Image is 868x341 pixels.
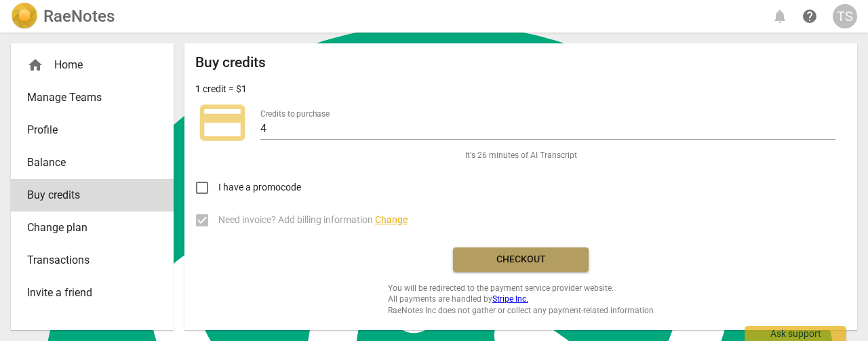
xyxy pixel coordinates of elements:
div: Ask support [745,326,846,341]
label: Credits to purchase [260,110,330,118]
span: I have a promocode [218,180,301,195]
h2: Buy credits [195,54,266,71]
a: LogoRaeNotes [11,3,115,30]
a: Transactions [11,244,174,277]
button: Checkout [453,247,589,272]
span: Manage Teams [27,89,146,106]
span: Buy credits [27,187,146,203]
span: Change plan [27,220,146,236]
div: Home [11,49,174,81]
span: credit_card [195,96,250,150]
span: help [802,8,818,24]
button: TS [833,4,857,28]
a: Manage Teams [11,81,174,114]
h2: RaeNotes [43,7,115,26]
span: Invite a friend [27,285,146,301]
p: 1 credit = $1 [195,82,247,96]
span: home [27,57,43,73]
a: Change plan [11,212,174,244]
img: Logo [11,3,38,30]
span: It's 26 minutes of AI Transcript [465,150,577,161]
a: Buy credits [11,179,174,212]
a: Balance [11,146,174,179]
span: Checkout [464,253,578,266]
span: You will be redirected to the payment service provider website. All payments are handled by RaeNo... [388,283,654,317]
a: Stripe Inc. [492,294,528,304]
a: Invite a friend [11,277,174,309]
a: Profile [11,114,174,146]
span: Transactions [27,252,146,268]
a: Help [797,4,822,28]
span: Need invoice? Add billing information [218,213,408,227]
span: Balance [27,155,146,171]
div: Home [27,57,146,73]
span: Profile [27,122,146,138]
span: Change [375,214,408,225]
